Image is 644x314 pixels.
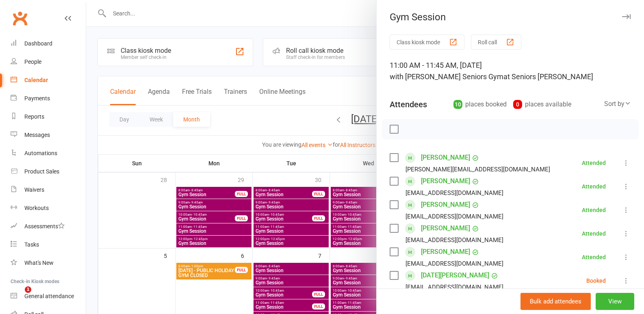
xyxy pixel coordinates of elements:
[24,150,57,156] div: Automations
[586,278,606,284] div: Booked
[421,151,470,164] a: [PERSON_NAME]
[390,99,427,110] div: Attendees
[11,35,86,53] a: Dashboard
[453,100,462,109] div: 10
[421,222,470,235] a: [PERSON_NAME]
[11,199,86,217] a: Workouts
[11,287,86,305] a: General attendance kiosk mode
[11,162,86,181] a: Product Sales
[11,108,86,126] a: Reports
[405,258,503,269] div: [EMAIL_ADDRESS][DOMAIN_NAME]
[8,286,28,306] iframe: Intercom live chat
[582,207,606,213] div: Attended
[11,254,86,272] a: What's New
[11,89,86,108] a: Payments
[24,113,44,120] div: Reports
[24,168,59,175] div: Product Sales
[24,77,48,83] div: Calendar
[11,217,86,236] a: Assessments
[471,35,521,50] button: Roll call
[453,99,507,110] div: places booked
[582,160,606,166] div: Attended
[405,235,503,245] div: [EMAIL_ADDRESS][DOMAIN_NAME]
[10,8,30,28] a: Clubworx
[421,175,470,188] a: [PERSON_NAME]
[11,144,86,162] a: Automations
[24,95,50,102] div: Payments
[24,223,65,230] div: Assessments
[24,40,52,47] div: Dashboard
[405,282,503,292] div: [EMAIL_ADDRESS][DOMAIN_NAME]
[405,211,503,222] div: [EMAIL_ADDRESS][DOMAIN_NAME]
[24,260,54,266] div: What's New
[11,181,86,199] a: Waivers
[24,293,74,299] div: General attendance
[582,254,606,260] div: Attended
[513,100,522,109] div: 0
[405,164,550,175] div: [PERSON_NAME][EMAIL_ADDRESS][DOMAIN_NAME]
[390,72,503,81] span: with [PERSON_NAME] Seniors Gym
[11,236,86,254] a: Tasks
[24,241,39,248] div: Tasks
[596,293,634,310] button: View
[24,58,41,65] div: People
[390,35,464,50] button: Class kiosk mode
[24,205,49,211] div: Workouts
[513,99,571,110] div: places available
[24,186,44,193] div: Waivers
[25,286,31,293] span: 1
[11,126,86,144] a: Messages
[390,60,631,82] div: 11:00 AM - 11:45 AM, [DATE]
[405,188,503,198] div: [EMAIL_ADDRESS][DOMAIN_NAME]
[11,53,86,71] a: People
[582,184,606,189] div: Attended
[421,245,470,258] a: [PERSON_NAME]
[582,231,606,236] div: Attended
[421,198,470,211] a: [PERSON_NAME]
[24,132,50,138] div: Messages
[377,11,644,23] div: Gym Session
[520,293,591,310] button: Bulk add attendees
[503,72,593,81] span: at Seniors [PERSON_NAME]
[421,269,489,282] a: [DATE][PERSON_NAME]
[604,99,631,109] div: Sort by
[11,71,86,89] a: Calendar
